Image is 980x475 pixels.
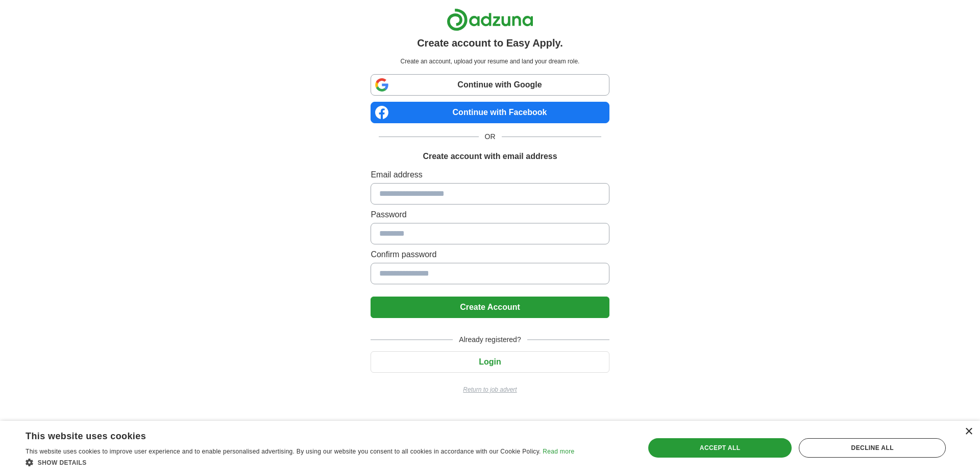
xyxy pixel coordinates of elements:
div: This website uses cookies [26,427,549,442]
a: Return to job advert [371,385,609,394]
span: Already registered? [453,334,527,345]
div: Show details [26,457,574,467]
div: Close [965,428,972,436]
h1: Create account to Easy Apply. [417,35,563,51]
button: Login [371,351,609,373]
a: Read more, opens a new window [543,448,574,455]
p: Create an account, upload your resume and land your dream role. [373,57,607,66]
label: Confirm password [371,248,609,261]
a: Continue with Facebook [371,102,609,123]
span: OR [479,131,502,142]
h1: Create account with email address [423,150,557,163]
label: Password [371,209,609,221]
div: Accept all [648,438,792,458]
button: Create Account [371,297,609,318]
img: Adzuna logo [447,8,533,31]
a: Login [371,357,609,366]
div: Decline all [799,438,946,458]
span: Show details [38,459,87,466]
a: Continue with Google [371,74,609,96]
label: Email address [371,169,609,181]
span: This website uses cookies to improve user experience and to enable personalised advertising. By u... [26,448,541,455]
